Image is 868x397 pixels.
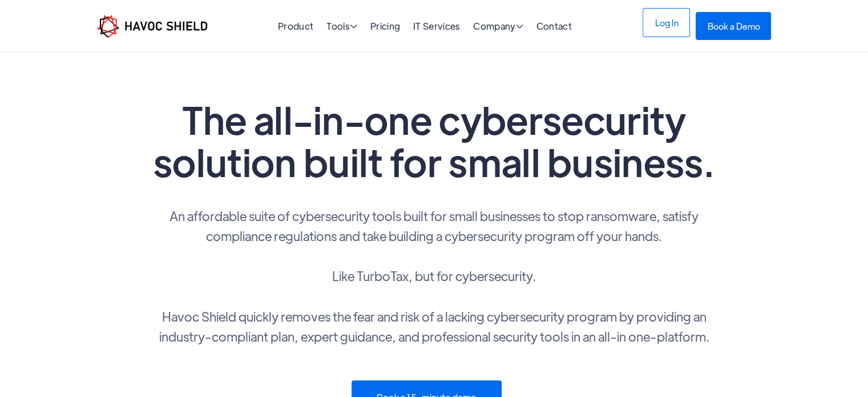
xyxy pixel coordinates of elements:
p: An affordable suite of cybersecurity tools built for small businesses to stop ransomware, satisfy... [149,206,720,346]
div: Tools [326,22,357,33]
h1: The all-in-one cybersecurity solution built for small business. [149,98,720,183]
div: Company [473,22,523,33]
div: Tools [326,22,357,33]
iframe: Chat Widget [811,342,868,397]
a: Book a Demo [696,12,771,40]
span:  [516,22,523,31]
span:  [350,22,357,31]
div: Company [473,22,523,33]
a: Contact [536,20,572,32]
img: Havoc Shield logo [97,15,207,38]
a: IT Services [413,20,461,32]
a: Product [278,20,313,32]
a: Log In [643,8,690,37]
a: Pricing [370,20,400,32]
a: home [97,15,207,38]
